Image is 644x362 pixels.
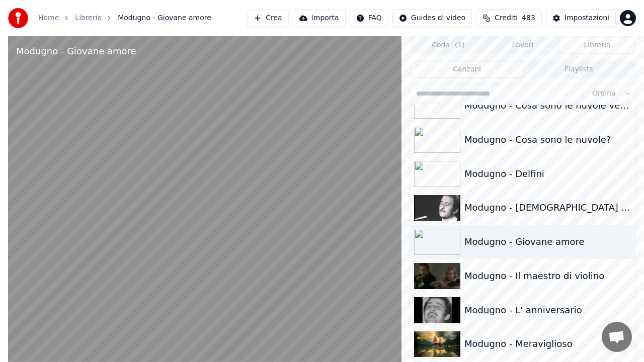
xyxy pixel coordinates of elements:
[247,9,288,27] button: Crea
[38,13,59,23] a: Home
[411,62,523,77] button: Canzoni
[495,13,518,23] span: Crediti
[464,99,631,113] div: Modugno - Cosa sono le nuvole vers 2
[8,8,28,28] img: youka
[293,9,346,27] button: Importa
[350,9,388,27] button: FAQ
[392,9,472,27] button: Guides di video
[464,201,631,215] div: Modugno - [DEMOGRAPHIC_DATA] come ti amo
[565,13,609,23] div: Impostazioni
[75,13,102,23] a: Libreria
[464,235,631,249] div: Modugno - Giovane amore
[411,38,486,53] button: Coda
[602,322,632,352] div: Aprire la chat
[592,88,616,99] span: Ordina
[16,44,136,58] div: Modugno - Giovane amore
[38,13,211,23] nav: breadcrumb
[464,269,631,283] div: Modugno - Il maestro di violino
[560,38,634,53] button: Libreria
[464,133,631,147] div: Modugno - Cosa sono le nuvole?
[522,13,535,23] span: 483
[464,167,631,181] div: Modugno - Delfini
[476,9,542,27] button: Crediti483
[118,13,211,23] span: Modugno - Giovane amore
[464,303,631,317] div: Modugno - L' anniversario
[464,337,631,351] div: Modugno - Meraviglioso
[546,9,616,27] button: Impostazioni
[455,40,465,50] span: ( 1 )
[486,38,560,53] button: Lavori
[523,62,634,77] button: Playlists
